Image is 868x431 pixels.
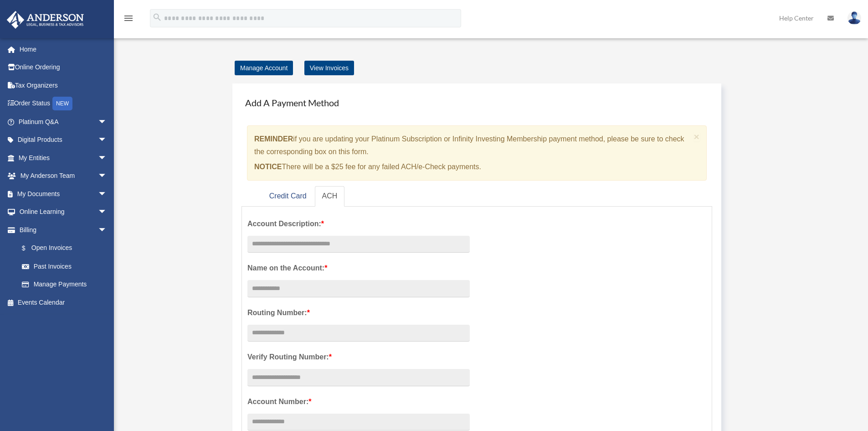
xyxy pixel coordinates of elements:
a: My Anderson Teamarrow_drop_down [6,167,121,185]
a: Tax Organizers [6,76,121,94]
img: User Pic [847,11,861,25]
label: Account Number: [247,395,470,408]
a: Credit Card [262,186,314,207]
a: menu [123,16,134,24]
a: My Entitiesarrow_drop_down [6,149,121,167]
a: Order StatusNEW [6,94,121,113]
span: arrow_drop_down [98,185,116,203]
span: arrow_drop_down [98,167,116,186]
img: Anderson Advisors Platinum Portal [4,11,87,29]
h4: Add A Payment Method [241,93,712,113]
label: Routing Number: [247,306,470,319]
a: Past Invoices [13,257,121,275]
span: arrow_drop_down [98,149,116,167]
strong: REMINDER [254,135,293,143]
span: arrow_drop_down [98,221,116,239]
strong: NOTICE [254,163,282,171]
span: $ [27,243,31,254]
a: Events Calendar [6,293,121,312]
span: × [694,131,700,142]
a: Online Learningarrow_drop_down [6,203,121,221]
i: menu [123,13,134,24]
a: Manage Account [235,61,293,75]
label: Name on the Account: [247,262,470,275]
a: ACH [315,186,345,207]
a: Platinum Q&Aarrow_drop_down [6,113,121,131]
label: Account Description: [247,218,470,230]
a: Billingarrow_drop_down [6,221,121,239]
span: arrow_drop_down [98,113,116,131]
a: My Documentsarrow_drop_down [6,185,121,203]
a: $Open Invoices [13,239,121,258]
p: There will be a $25 fee for any failed ACH/e-Check payments. [254,161,690,173]
div: NEW [52,97,72,110]
a: View Invoices [304,61,354,75]
div: if you are updating your Platinum Subscription or Infinity Investing Membership payment method, p... [247,125,707,181]
span: arrow_drop_down [98,203,116,222]
a: Online Ordering [6,58,121,77]
i: search [152,12,162,22]
a: Digital Productsarrow_drop_down [6,131,121,149]
span: arrow_drop_down [98,131,116,150]
a: Manage Payments [13,275,116,294]
a: Home [6,40,121,58]
label: Verify Routing Number: [247,351,470,363]
button: Close [694,132,700,141]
